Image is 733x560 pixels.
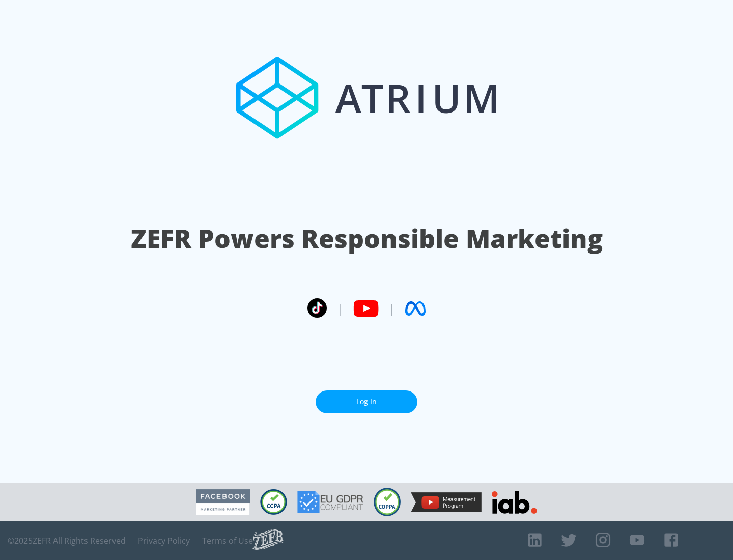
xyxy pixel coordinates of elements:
span: | [389,301,395,316]
span: | [337,301,343,316]
img: COPPA Compliant [374,488,401,516]
h1: ZEFR Powers Responsible Marketing [131,221,603,256]
span: © 2025 ZEFR All Rights Reserved [8,536,126,546]
img: Facebook Marketing Partner [196,489,250,515]
img: CCPA Compliant [260,489,287,515]
img: YouTube Measurement Program [411,492,482,512]
img: IAB [492,491,537,514]
a: Privacy Policy [138,536,190,546]
img: GDPR Compliant [297,491,363,513]
a: Log In [316,390,417,413]
a: Terms of Use [202,536,253,546]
